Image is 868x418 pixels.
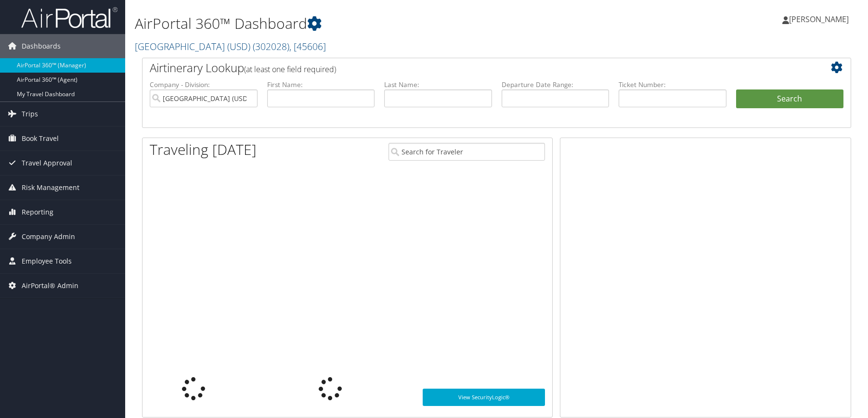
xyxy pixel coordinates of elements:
[22,102,38,126] span: Trips
[267,80,375,89] label: First Name:
[253,40,289,53] span: ( 302028 )
[423,389,545,406] a: View SecurityLogic®
[389,143,545,161] input: Search for Traveler
[135,13,617,34] h1: AirPortal 360™ Dashboard
[22,249,72,273] span: Employee Tools
[384,80,492,89] label: Last Name:
[21,6,117,29] img: airportal-logo.png
[22,34,61,58] span: Dashboards
[150,60,784,76] h2: Airtinerary Lookup
[22,151,72,175] span: Travel Approval
[22,225,75,249] span: Company Admin
[502,80,609,89] label: Departure Date Range:
[22,274,78,298] span: AirPortal® Admin
[22,200,53,224] span: Reporting
[736,89,844,109] button: Search
[289,40,326,53] span: , [ 45606 ]
[22,176,79,200] span: Risk Management
[619,80,726,89] label: Ticket Number:
[244,64,336,75] span: (at least one field required)
[150,80,258,89] label: Company - Division:
[782,5,858,34] a: [PERSON_NAME]
[150,139,257,160] h1: Traveling [DATE]
[135,40,326,53] a: [GEOGRAPHIC_DATA] (USD)
[22,127,59,151] span: Book Travel
[789,14,849,25] span: [PERSON_NAME]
